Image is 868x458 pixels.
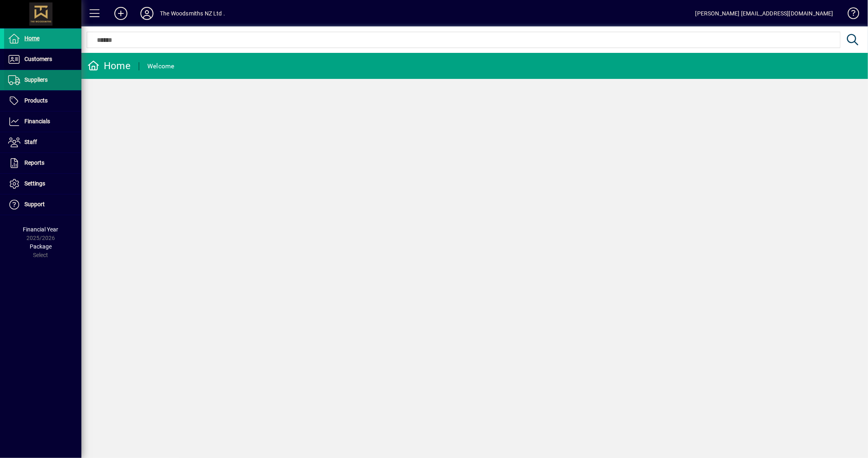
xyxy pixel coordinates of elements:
span: Settings [24,180,45,187]
button: Profile [134,6,160,21]
span: Customers [24,56,52,62]
span: Reports [24,159,44,166]
span: Suppliers [24,76,48,83]
a: Settings [4,174,81,194]
span: Home [24,35,39,41]
span: Package [30,243,52,250]
a: Suppliers [4,70,81,90]
a: Customers [4,49,81,70]
div: [PERSON_NAME] [EMAIL_ADDRESS][DOMAIN_NAME] [695,7,833,20]
span: Staff [24,139,37,145]
div: Home [87,59,131,72]
button: Add [108,6,134,21]
div: The Woodsmiths NZ Ltd . [160,7,225,20]
a: Products [4,91,81,111]
a: Knowledge Base [842,2,858,28]
span: Support [24,201,45,207]
a: Reports [4,153,81,173]
span: Products [24,97,48,104]
a: Financials [4,111,81,132]
a: Staff [4,132,81,153]
span: Financial Year [23,226,59,233]
span: Financials [24,118,50,124]
div: Welcome [147,60,175,73]
a: Support [4,194,81,215]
